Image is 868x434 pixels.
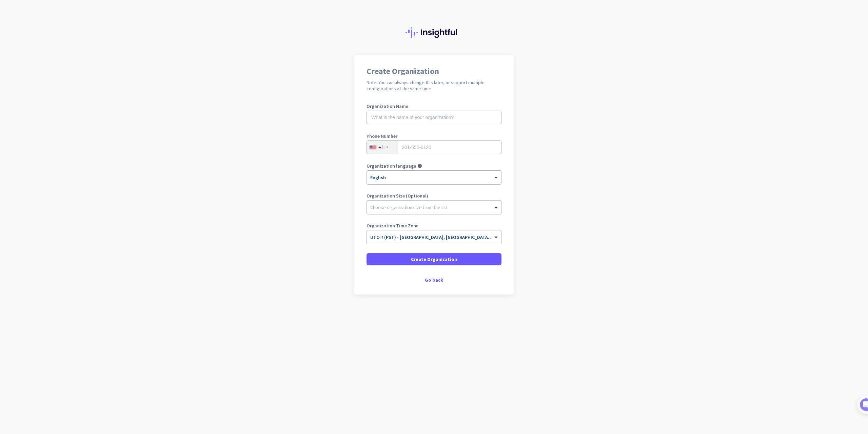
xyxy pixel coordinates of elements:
i: help [417,164,422,168]
label: Organization language [367,164,416,168]
span: Create Organization [411,256,457,263]
label: Organization Size (Optional) [367,193,501,198]
div: Go back [367,278,501,282]
button: Create Organization [367,253,501,265]
div: +1 [378,144,384,151]
label: Organization Name [367,104,501,109]
img: Insightful [406,27,462,38]
label: Organization Time Zone [367,223,501,228]
input: What is the name of your organization? [367,111,501,124]
label: Phone Number [367,134,501,138]
h2: Note: You can always change this later, or support multiple configurations at the same time [367,79,501,92]
h1: Create Organization [367,67,501,75]
input: 201-555-0123 [367,140,501,154]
